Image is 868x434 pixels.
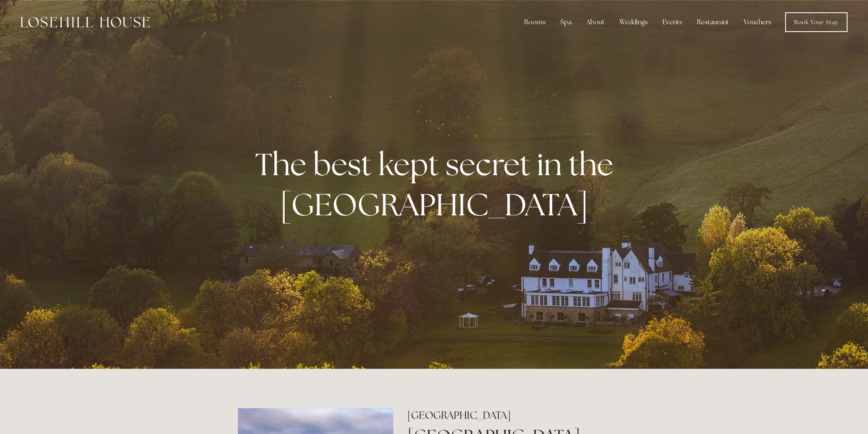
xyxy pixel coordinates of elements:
[407,408,630,423] h2: [GEOGRAPHIC_DATA]
[255,144,620,224] strong: The best kept secret in the [GEOGRAPHIC_DATA]
[21,17,150,27] img: Losehill House
[737,14,778,30] a: Vouchers
[656,14,689,30] div: Events
[554,14,578,30] div: Spa
[613,14,654,30] div: Weddings
[785,12,847,32] a: Book Your Stay
[580,14,611,30] div: About
[690,14,736,30] div: Restaurant
[518,14,552,30] div: Rooms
